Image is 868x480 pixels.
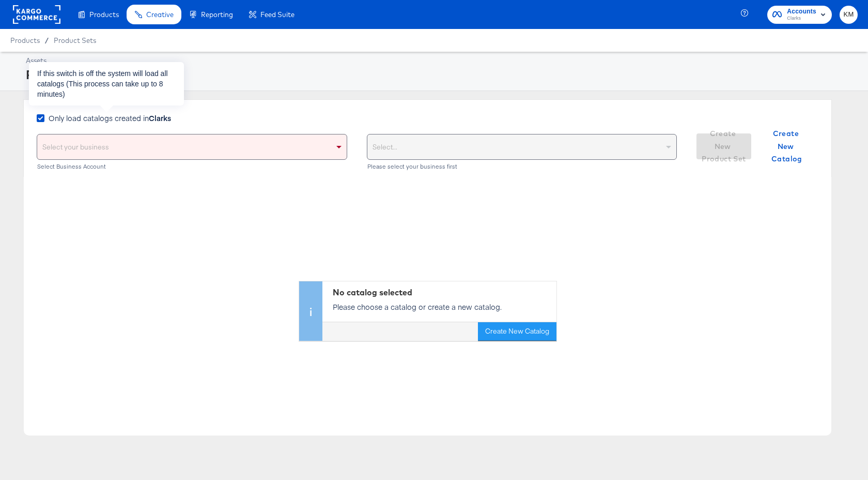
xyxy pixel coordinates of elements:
[767,6,832,24] button: AccountsClarks
[367,163,677,170] div: Please select your business first
[367,134,677,159] div: Select...
[149,113,171,123] strong: Clarks
[478,322,556,341] button: Create New Catalog
[760,133,814,159] button: Create New Catalog
[764,127,810,166] span: Create New Catalog
[26,56,855,66] div: Assets
[333,302,551,312] p: Please choose a catalog or create a new catalog.
[146,10,174,19] span: Creative
[26,66,855,83] div: Product Sets Overview
[787,14,816,23] span: Clarks
[40,36,54,44] span: /
[787,6,816,17] span: Accounts
[333,287,551,298] div: No catalog selected
[840,6,858,24] button: KM
[10,36,40,44] span: Products
[201,10,233,19] span: Reporting
[37,134,347,159] div: Select your business
[89,10,119,19] span: Products
[37,163,347,170] div: Select Business Account
[844,9,854,21] span: KM
[260,10,295,19] span: Feed Suite
[49,113,171,123] span: Only load catalogs created in
[54,36,96,44] a: Product Sets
